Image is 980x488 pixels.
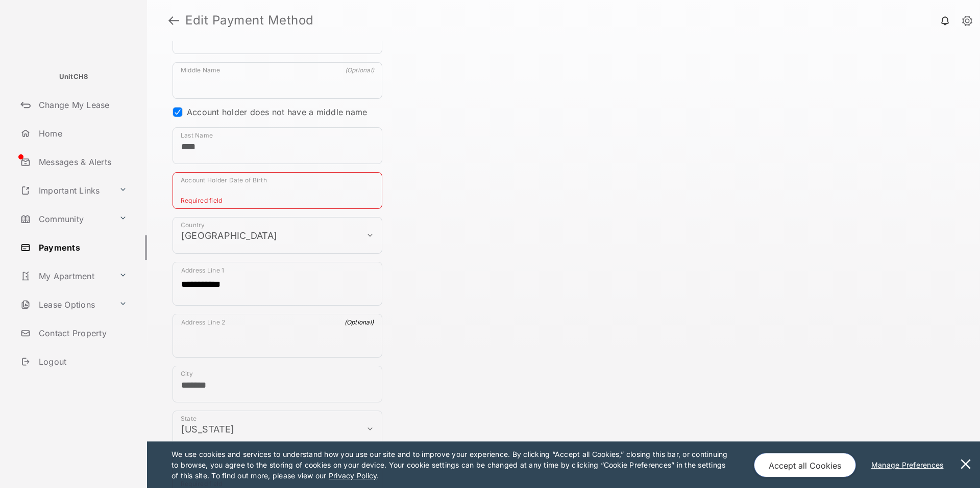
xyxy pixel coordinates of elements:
[16,292,115,317] a: Lease Options
[59,72,88,82] p: UnitCH8
[171,449,732,481] p: We use cookies and services to understand how you use our site and to improve your experience. By...
[16,150,147,174] a: Messages & Alerts
[173,366,382,402] div: payment_method_screening[postal_addresses][locality]
[16,235,147,260] a: Payments
[329,471,377,480] u: Privacy Policy
[173,262,382,306] div: payment_method_screening[postal_addresses][addressLine1]
[173,314,382,358] div: payment_method_screening[postal_addresses][addressLine2]
[16,321,147,345] a: Contact Property
[16,264,115,288] a: My Apartment
[16,178,115,203] a: Important Links
[187,107,367,117] label: Account holder does not have a middle name
[16,93,147,117] a: Change My Lease
[173,411,382,447] div: payment_method_screening[postal_addresses][administrativeArea]
[173,217,382,254] div: payment_method_screening[postal_addresses][country]
[16,121,147,146] a: Home
[16,349,147,374] a: Logout
[16,207,115,231] a: Community
[871,460,948,469] u: Manage Preferences
[185,14,314,26] strong: Edit Payment Method
[754,453,856,477] button: Accept all Cookies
